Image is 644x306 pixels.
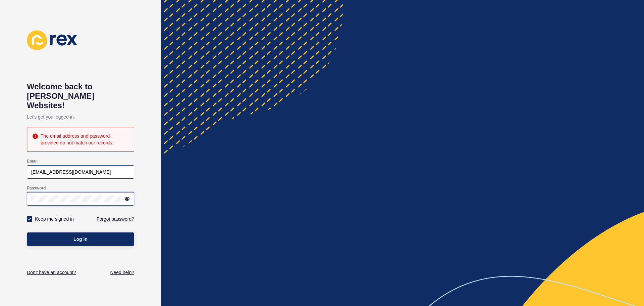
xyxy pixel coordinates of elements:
input: e.g. name@company.com [31,169,130,175]
label: Password [27,185,46,191]
label: Email [27,159,38,164]
div: The email address and password provided do not match our records. [41,133,128,146]
p: Let's get you logged in. [27,110,134,124]
a: Don't have an account? [27,269,76,276]
a: Forgot password? [97,216,134,222]
span: Log in [73,236,88,243]
button: Log in [27,232,134,246]
label: Keep me signed in [35,216,74,222]
h1: Welcome back to [PERSON_NAME] Websites! [27,82,134,110]
a: Need help? [110,269,134,276]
